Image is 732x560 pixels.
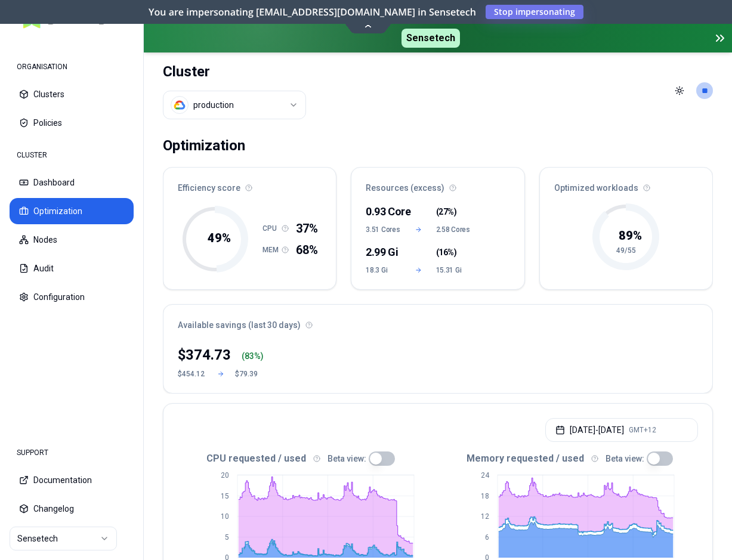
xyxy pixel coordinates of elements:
[401,29,460,48] span: Sensetech
[10,227,134,253] button: Nodes
[629,425,656,435] span: GMT+12
[163,168,336,201] div: Efficiency score
[10,496,134,522] button: Changelog
[225,533,229,542] tspan: 5
[242,350,264,362] div: ( %)
[221,471,229,479] tspan: 20
[10,55,134,79] div: ORGANISATION
[328,454,366,463] label: Beta view:
[481,492,489,500] tspan: 18
[606,454,644,463] label: Beta view:
[178,369,206,379] div: $454.12
[262,224,282,233] h1: CPU
[208,231,231,245] tspan: 49 %
[366,203,401,220] div: 0.93 Core
[296,242,318,258] span: 68%
[436,265,471,275] span: 15.31 Gi
[481,471,490,479] tspan: 24
[545,418,698,442] button: [DATE]-[DATE]GMT+12
[10,169,134,196] button: Dashboard
[193,99,234,111] div: production
[296,220,318,237] span: 37%
[262,245,282,255] h1: MEM
[221,492,229,500] tspan: 15
[366,265,401,275] span: 18.3 Gi
[438,246,454,258] span: 16%
[10,467,134,493] button: Documentation
[235,369,264,379] div: $79.39
[366,244,401,261] div: 2.99 Gi
[10,255,134,281] button: Audit
[163,134,245,157] div: Optimization
[10,81,134,107] button: Clusters
[178,345,231,364] div: $
[178,451,438,466] div: CPU requested / used
[163,91,306,119] button: Select a value
[619,228,642,243] tspan: 89 %
[366,225,401,234] span: 3.51 Cores
[436,246,457,258] span: ( )
[163,305,712,338] div: Available savings (last 30 days)
[540,168,712,201] div: Optimized workloads
[436,206,457,218] span: ( )
[174,99,186,111] img: gcp
[10,143,134,167] div: CLUSTER
[10,198,134,224] button: Optimization
[10,441,134,465] div: SUPPORT
[436,225,471,234] span: 2.58 Cores
[485,533,489,542] tspan: 6
[481,512,489,521] tspan: 12
[163,62,306,81] h1: Cluster
[438,451,698,466] div: Memory requested / used
[351,168,524,201] div: Resources (excess)
[10,110,134,136] button: Policies
[10,284,134,310] button: Configuration
[616,246,636,255] tspan: 49/55
[245,350,254,362] p: 83
[186,345,231,364] p: 374.73
[221,512,229,521] tspan: 10
[438,206,454,218] span: 27%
